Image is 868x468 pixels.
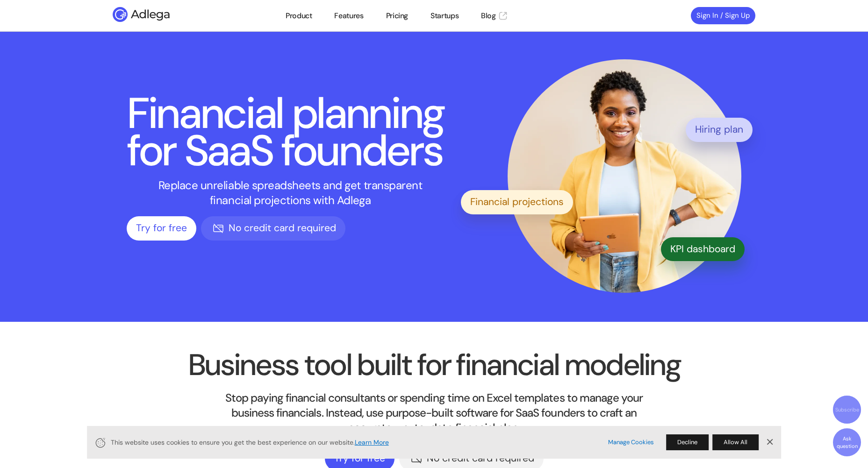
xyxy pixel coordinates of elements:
div: Hiring plan [686,118,753,142]
a: Features [334,10,363,21]
a: Blog [481,10,508,21]
a: Manage Cookies [608,438,654,447]
svg: Cookie Icon [94,437,106,448]
h2: Business tool built for financial modeling [113,351,755,379]
a: Dismiss Banner [762,435,776,449]
img: Adlega logo [113,7,204,22]
button: Decline [666,434,709,450]
h1: Financial planning for SaaS founders [127,95,454,170]
div: Financial projections [461,190,573,214]
a: Try for free [127,216,196,241]
a: Startups [430,10,459,21]
span: Ask [843,435,852,442]
a: Learn More [355,438,389,447]
a: Product [286,10,312,21]
span: question [837,443,858,449]
span: This website uses cookies to ensure you get the best experience on our website. [111,438,595,447]
a: Sign In / Sign Up [691,7,755,24]
p: Replace unreliable spreadsheets and get transparent financial projections with Adlega [151,178,430,208]
div: KPI dashboard [661,237,745,262]
p: Stop paying financial consultants or spending time on Excel templates to manage your business fin... [224,390,645,435]
button: Allow All [712,434,759,450]
div: No credit card required [201,216,345,241]
a: Pricing [386,10,408,21]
